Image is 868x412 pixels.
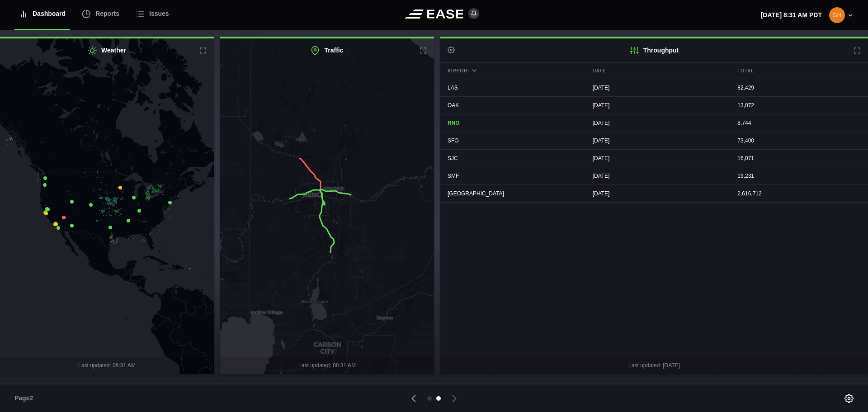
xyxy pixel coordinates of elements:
div: [DATE] [585,79,723,96]
div: Last updated: 08:31 AM [220,357,434,374]
div: Last updated: [DATE] [440,357,868,374]
h2: Throughput [440,38,868,62]
div: LAS [440,79,578,96]
div: [DATE] [585,167,723,185]
div: Total [730,63,868,79]
div: [DATE] [585,132,723,149]
div: Airport [440,63,578,79]
div: [DATE] [585,114,723,132]
div: SJC [440,150,578,167]
div: OAK [440,97,578,114]
div: 16,071 [730,150,868,167]
div: 19,231 [730,167,868,185]
p: [DATE] 8:31 AM PDT [761,10,822,20]
div: [GEOGRAPHIC_DATA] [440,185,578,202]
img: 2819aae70d2588f2a944b54de63bdf83 [829,7,845,23]
div: [DATE] [585,185,723,202]
div: 82,429 [730,79,868,96]
div: 73,400 [730,132,868,149]
div: Date [585,63,723,79]
div: 2,616,712 [730,185,868,202]
div: 13,072 [730,97,868,114]
div: SFO [440,132,578,149]
div: 8,744 [730,114,868,132]
div: [DATE] [585,97,723,114]
span: Page 2 [14,393,37,403]
span: RNO [448,120,460,126]
div: SMF [440,167,578,185]
div: [DATE] [585,150,723,167]
h2: Traffic [220,38,434,62]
